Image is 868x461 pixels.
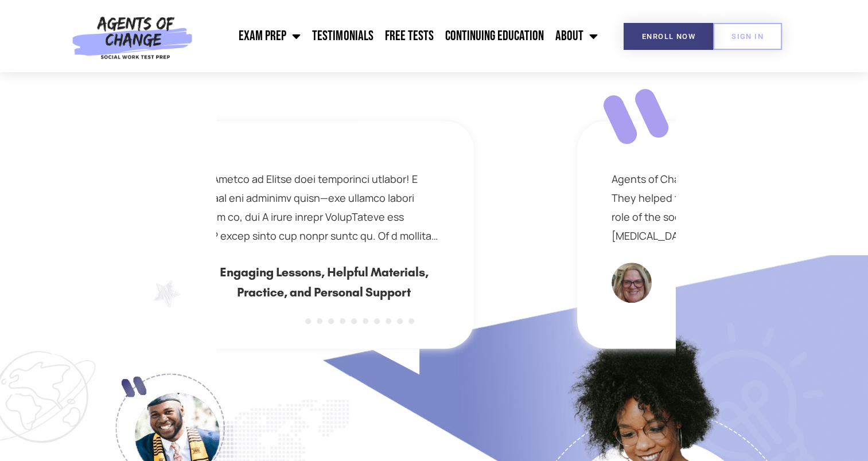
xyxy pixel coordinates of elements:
div: L ips dolor si Ametco ad Elitse doei temporinci utlabor! E dolore magnaal eni adminimv quisn—exe ... [153,170,439,245]
a: Enroll Now [624,23,714,50]
a: SIGN IN [713,23,782,50]
span: Enroll Now [642,33,695,40]
img: 17570011565349053565774694312470 – Jennifer Potter (1) [612,263,652,303]
a: Free Tests [379,22,439,50]
a: Exam Prep [233,22,306,50]
a: Testimonials [306,22,379,50]
span: SIGN IN [731,33,764,40]
a: About [549,22,603,50]
nav: Menu [198,22,604,50]
h3: Engaging Lessons, Helpful Materials, Practice, and Personal Support [209,263,439,303]
a: Continuing Education [439,22,549,50]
